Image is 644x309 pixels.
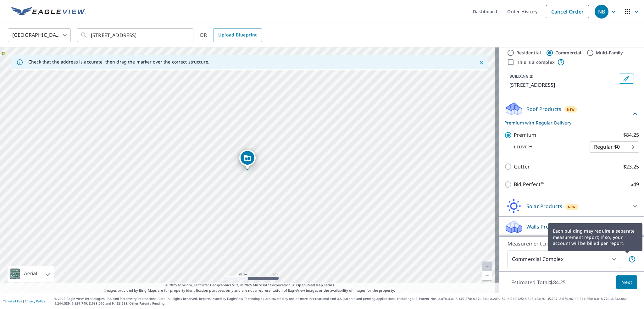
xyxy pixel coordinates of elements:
p: Gutter [514,163,530,171]
button: Edit building 1 [619,74,634,84]
p: Premium with Regular Delivery [504,119,631,126]
p: Roof Products [526,105,561,113]
img: EV Logo [11,7,86,16]
a: Upload Blueprint [213,28,262,42]
div: NB [595,5,608,19]
div: Roof ProductsNewPremium with Regular Delivery [504,102,639,126]
a: Terms of Use [3,299,23,303]
span: New [567,107,575,112]
a: Privacy Policy [25,299,45,303]
button: Close [477,58,486,66]
a: OpenStreetMap [296,283,323,287]
div: Aerial [22,266,39,282]
label: Multi-Family [596,50,623,56]
p: © 2025 Eagle View Technologies, Inc. and Pictometry International Corp. All Rights Reserved. Repo... [54,296,641,306]
span: Next [621,279,632,286]
label: Residential [516,50,541,56]
p: [STREET_ADDRESS] [509,81,616,89]
span: © 2025 TomTom, Earthstar Geographics SIO, © 2025 Microsoft Corporation, © [165,283,334,288]
div: Dropped pin, building 1, Commercial property, 12200 59th Ave S Seattle, WA 98178 [239,150,256,169]
div: Commercial Complex [508,251,620,268]
p: Bid Perfect™ [514,180,544,188]
a: Current Level 20, Zoom Out [482,271,492,280]
input: Search by address or latitude-longitude [91,26,180,44]
div: OR [200,28,262,42]
label: This is a complex [517,59,555,65]
div: Aerial [8,266,54,282]
p: Solar Products [526,202,562,210]
p: | [3,299,45,303]
span: New [568,204,576,209]
p: Check that the address is accurate, then drag the marker over the correct structure. [28,59,209,65]
div: Solar ProductsNew [504,199,639,214]
a: Current Level 20, Zoom In Disabled [482,262,492,271]
p: BUILDING ID [509,74,534,79]
button: Next [616,275,637,290]
div: Each building may require a separate measurement report; if so, your account will be billed per r... [548,223,642,251]
p: Premium [514,131,536,139]
div: Walls ProductsNew [504,219,639,234]
p: $84.25 [623,131,639,139]
p: $49 [630,180,639,188]
div: [GEOGRAPHIC_DATA] [8,26,71,44]
a: Cancel Order [546,5,589,18]
p: Measurement Instructions [508,240,636,247]
a: Terms [324,283,334,287]
p: Estimated Total: $84.25 [506,275,571,289]
span: Upload Blueprint [218,31,257,39]
p: Delivery [504,144,590,150]
label: Commercial [555,50,581,56]
div: Regular $0 [590,138,639,156]
p: Walls Products [526,223,563,230]
p: $23.25 [623,163,639,171]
